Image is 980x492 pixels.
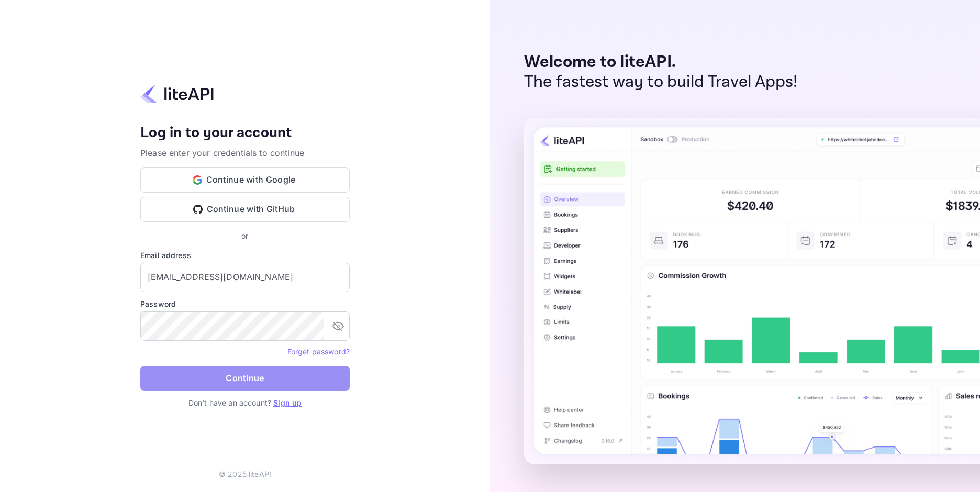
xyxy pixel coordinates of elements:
[140,397,350,408] p: Don't have an account?
[273,398,302,407] a: Sign up
[140,298,350,309] label: Password
[241,230,248,241] p: or
[524,52,798,72] p: Welcome to liteAPI.
[219,468,271,479] p: © 2025 liteAPI
[140,167,350,193] button: Continue with Google
[287,346,350,356] a: Forget password?
[328,316,349,337] button: toggle password visibility
[140,263,350,292] input: Enter your email address
[140,124,350,142] h4: Log in to your account
[287,347,350,356] a: Forget password?
[524,72,798,92] p: The fastest way to build Travel Apps!
[140,197,350,222] button: Continue with GitHub
[140,250,350,261] label: Email address
[140,366,350,391] button: Continue
[140,84,214,104] img: liteapi
[140,147,350,159] p: Please enter your credentials to continue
